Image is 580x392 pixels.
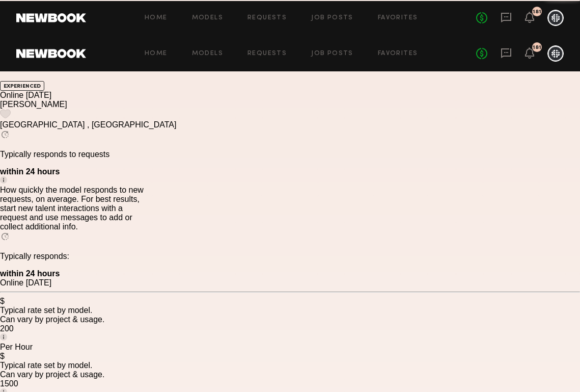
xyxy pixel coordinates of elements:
a: Requests [247,15,287,21]
a: Models [192,50,223,57]
a: Requests [247,50,287,57]
a: Models [192,15,223,21]
div: 181 [533,9,541,15]
a: Home [145,15,168,21]
a: Favorites [378,50,418,57]
a: Job Posts [311,15,353,21]
a: Favorites [378,15,418,21]
div: 181 [533,45,541,50]
a: Job Posts [311,50,353,57]
a: Home [145,50,168,57]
